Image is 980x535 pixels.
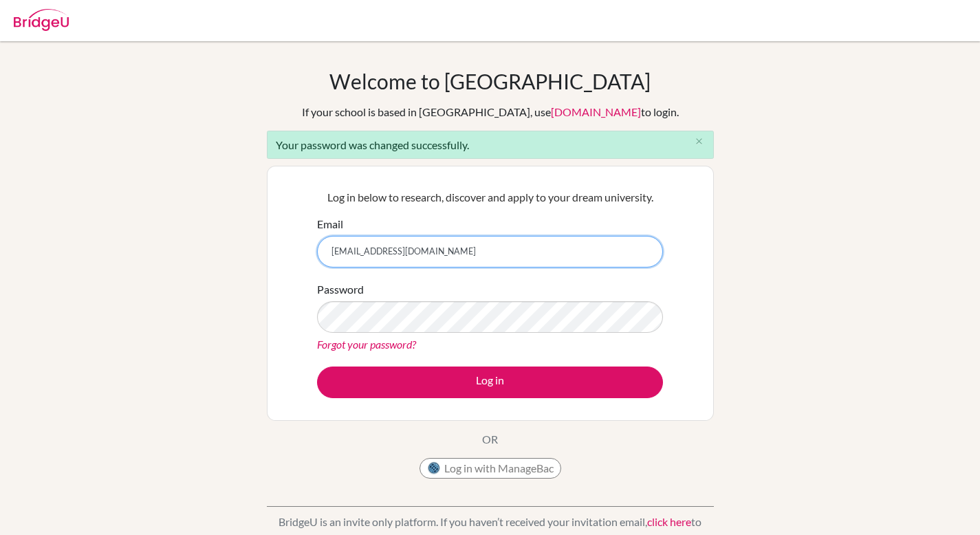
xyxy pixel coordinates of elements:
i: close [694,136,704,146]
label: Email [317,216,343,232]
img: Bridge-U [14,9,69,31]
a: click here [647,515,691,528]
p: Log in below to research, discover and apply to your dream university. [317,189,663,206]
button: Log in with ManageBac [420,458,561,479]
label: Password [317,281,364,298]
div: If your school is based in [GEOGRAPHIC_DATA], use to login. [302,104,679,120]
div: Your password was changed successfully. [267,131,714,159]
button: Close [686,131,713,152]
button: Log in [317,367,663,398]
p: OR [482,431,498,448]
a: [DOMAIN_NAME] [551,105,641,118]
a: Forgot your password? [317,338,416,351]
h1: Welcome to [GEOGRAPHIC_DATA] [329,69,651,94]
